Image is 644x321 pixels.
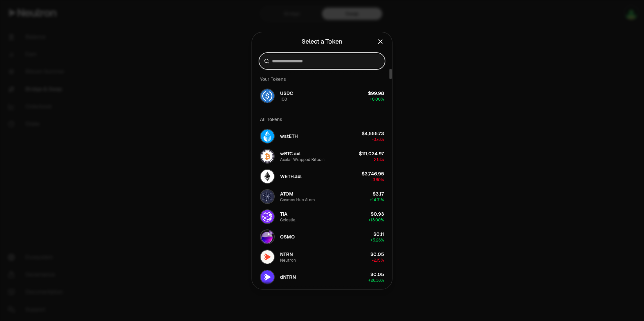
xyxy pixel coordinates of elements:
[370,197,384,203] span: + 14.31%
[370,271,384,278] div: $0.05
[256,86,388,106] button: USDC LogoUSDC100$99.98+0.00%
[373,231,384,237] div: $0.11
[256,207,388,227] button: TIA LogoTIACelestia$0.93+13.00%
[256,267,388,287] button: dNTRN LogodNTRN$0.05+26.38%
[280,157,325,162] div: Axelar Wrapped Bitcoin
[261,230,274,244] img: OSMO Logo
[370,97,384,102] span: + 0.00%
[280,191,293,197] span: ATOM
[280,173,302,180] span: WETH.axl
[256,247,388,267] button: NTRN LogoNTRNNeutron$0.05-2.15%
[280,258,296,263] div: Neutron
[256,72,388,86] div: Your Tokens
[362,170,384,177] div: $3,746.95
[370,251,384,258] div: $0.05
[371,211,384,217] div: $0.93
[261,89,274,103] img: USDC Logo
[372,157,384,162] span: -2.18%
[302,37,342,46] div: Select a Token
[261,250,274,264] img: NTRN Logo
[280,90,293,97] span: USDC
[280,233,295,240] span: OSMO
[372,258,384,263] span: -2.15%
[368,278,384,283] span: + 26.38%
[261,129,274,143] img: wstETH Logo
[280,197,315,203] div: Cosmos Hub Atom
[280,97,287,102] div: 100
[372,137,384,142] span: -3.78%
[359,150,384,157] div: $111,034.97
[256,113,388,126] div: All Tokens
[377,37,384,46] button: Close
[261,190,274,203] img: ATOM Logo
[256,186,388,207] button: ATOM LogoATOMCosmos Hub Atom$3.17+14.31%
[368,90,384,97] div: $99.98
[256,227,388,247] button: OSMO LogoOSMO$0.11+5.26%
[280,251,293,258] span: NTRN
[373,191,384,197] div: $3.17
[280,274,296,280] span: dNTRN
[280,217,296,223] div: Celestia
[256,146,388,166] button: wBTC.axl LogowBTC.axlAxelar Wrapped Bitcoin$111,034.97-2.18%
[280,211,287,217] span: TIA
[261,270,274,284] img: dNTRN Logo
[261,150,274,163] img: wBTC.axl Logo
[256,126,388,146] button: wstETH LogowstETH$4,555.73-3.78%
[368,217,384,223] span: + 13.00%
[256,166,388,186] button: WETH.axl LogoWETH.axl$3,746.95-3.80%
[370,237,384,243] span: + 5.26%
[280,150,301,157] span: wBTC.axl
[280,133,298,140] span: wstETH
[362,130,384,137] div: $4,555.73
[261,170,274,183] img: WETH.axl Logo
[371,177,384,182] span: -3.80%
[261,210,274,223] img: TIA Logo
